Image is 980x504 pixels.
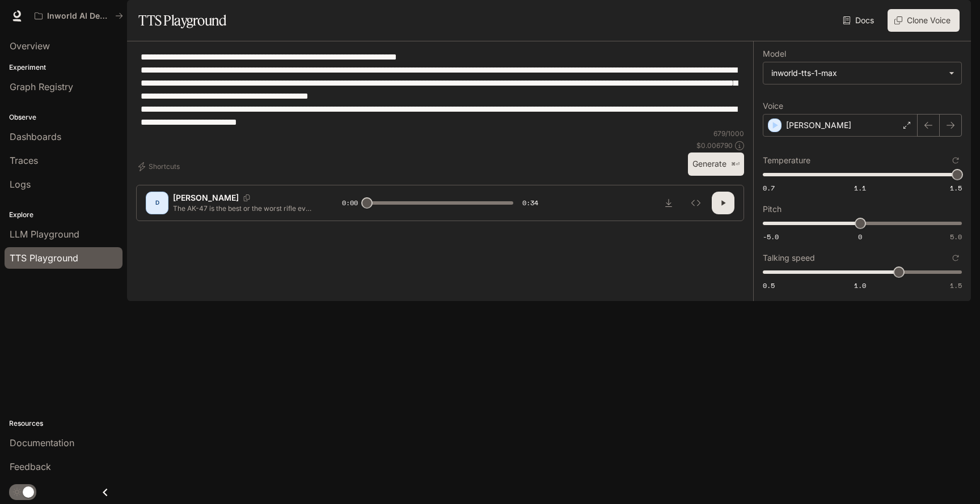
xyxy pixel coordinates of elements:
span: 0 [858,232,862,242]
p: Voice [763,102,783,110]
h1: TTS Playground [138,9,226,32]
button: Reset to default [949,252,962,264]
span: 0:00 [342,197,358,209]
p: The AK-47 is the best or the worst rifle ever depending on who you talk to… On one hand, it’s uns... [173,204,315,213]
span: 5.0 [950,232,962,242]
div: inworld-tts-1-max [763,62,961,84]
span: 0.7 [763,183,775,193]
div: D [148,194,166,212]
button: All workspaces [29,5,128,27]
p: Pitch [763,205,782,213]
p: 679 / 1000 [713,129,744,138]
span: 1.1 [854,183,866,193]
button: Clone Voice [888,9,960,32]
button: Inspect [685,192,707,214]
a: Docs [840,9,878,32]
span: -5.0 [763,232,779,242]
p: [PERSON_NAME] [173,192,239,204]
p: Model [763,50,786,58]
button: Copy Voice ID [239,194,255,201]
p: Talking speed [763,254,815,262]
button: Download audio [657,192,680,214]
span: 1.5 [950,183,962,193]
span: 0:34 [522,197,538,209]
p: Temperature [763,156,810,164]
button: Reset to default [949,154,962,167]
button: Shortcuts [136,158,184,176]
button: Generate⌘⏎ [688,153,744,176]
p: [PERSON_NAME] [786,120,851,131]
p: ⌘⏎ [731,161,740,168]
p: Inworld AI Demos [47,11,111,21]
span: 1.0 [854,281,866,290]
span: 1.5 [950,281,962,290]
div: inworld-tts-1-max [771,67,943,79]
span: 0.5 [763,281,775,290]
